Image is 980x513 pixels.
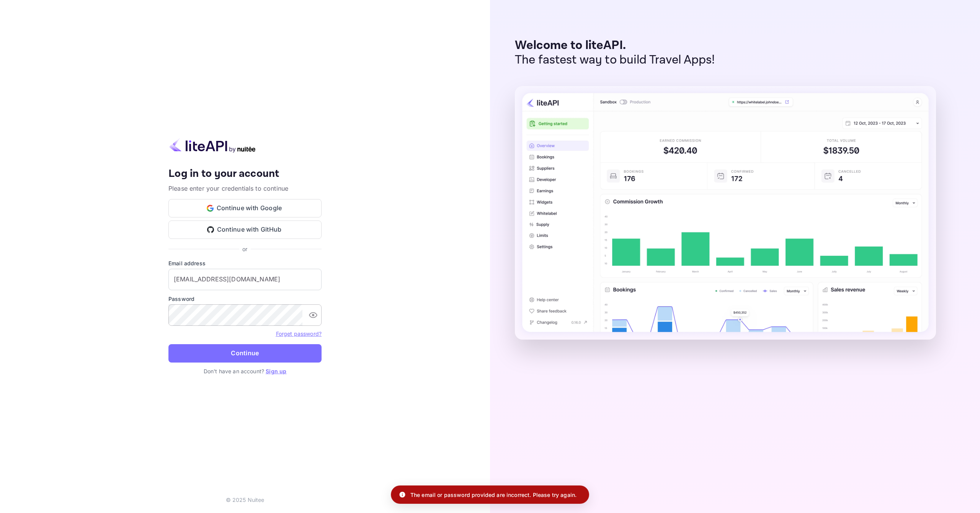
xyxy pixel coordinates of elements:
a: Forget password? [276,330,322,337]
img: liteAPI Dashboard Preview [515,86,936,340]
p: or [242,245,247,253]
button: Continue [168,344,322,363]
a: Forget password? [276,330,322,337]
a: Sign up [266,368,286,374]
p: © 2025 Nuitee [226,496,265,504]
h4: Log in to your account [168,167,322,181]
input: Enter your email address [168,269,322,290]
p: Please enter your credentials to continue [168,184,322,193]
button: Continue with Google [168,199,322,217]
p: The email or password provided are incorrect. Please try again. [410,491,577,499]
p: The fastest way to build Travel Apps! [515,53,715,67]
img: liteapi [168,138,256,153]
button: toggle password visibility [305,307,321,323]
p: Welcome to liteAPI. [515,38,715,53]
label: Email address [168,259,322,267]
label: Password [168,295,322,303]
p: Don't have an account? [168,367,322,375]
button: Continue with GitHub [168,221,322,239]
